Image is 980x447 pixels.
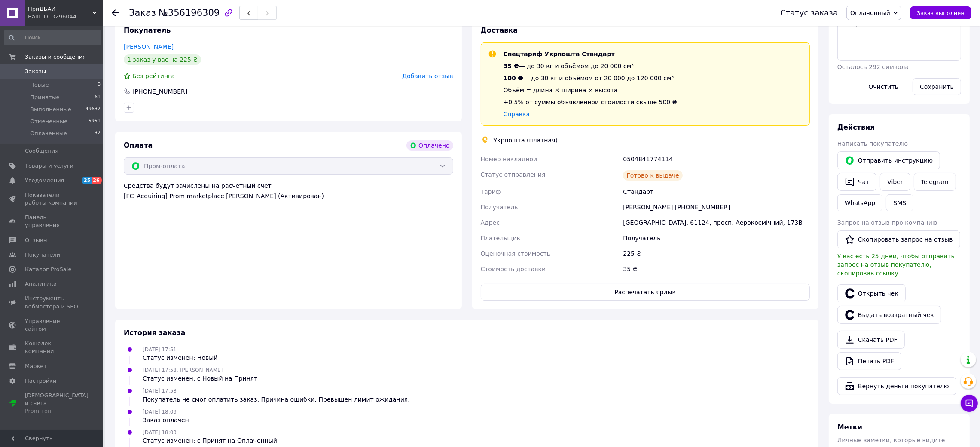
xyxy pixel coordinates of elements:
[4,30,101,45] input: Поиск
[132,72,175,79] span: Без рейтинга
[406,140,453,151] div: Оплачено
[481,171,546,178] span: Статус отправления
[837,151,940,169] button: Отправить инструкцию
[143,367,223,373] span: [DATE] 17:58, [PERSON_NAME]
[82,177,92,184] span: 25
[30,118,67,125] span: Отмененные
[143,353,217,362] div: Статус изменен: Новый
[124,141,153,149] span: Оплата
[837,230,960,248] button: Скопировать запрос на отзыв
[837,423,862,431] span: Метки
[143,374,257,383] div: Статус изменен: с Новый на Принят
[25,317,79,333] span: Управление сайтом
[85,106,101,113] span: 49632
[25,266,71,273] span: Каталог ProSale
[621,215,812,230] div: [GEOGRAPHIC_DATA], 61124, просп. Аерокосмічний, 173В
[159,8,220,18] span: №356196309
[837,173,876,191] button: Чат
[850,9,890,16] span: Оплаченный
[837,284,906,302] a: Открыть чек
[25,377,56,385] span: Настройки
[98,81,101,89] span: 0
[28,5,92,13] span: ПриДБАЙ
[25,407,89,415] div: Prom топ
[30,106,71,113] span: Выполненные
[30,81,49,89] span: Новые
[25,280,57,288] span: Аналитика
[837,219,937,226] span: Запрос на отзыв про компанию
[25,214,79,229] span: Панель управления
[913,78,961,95] button: Сохранить
[481,156,537,163] span: Номер накладной
[143,436,277,445] div: Статус изменен: с Принят на Оплаченный
[481,266,546,272] span: Стоимость доставки
[504,51,615,57] span: Спецтариф Укрпошта Стандарт
[492,136,560,145] div: Укрпошта (платная)
[25,68,46,76] span: Заказы
[837,194,882,211] a: WhatsApp
[504,74,677,82] div: — до 30 кг и объёмом от 20 000 до 120 000 см³
[837,123,875,131] span: Действия
[25,177,64,184] span: Уведомления
[837,352,901,370] a: Печать PDF
[623,170,682,181] div: Готово к выдаче
[25,295,79,310] span: Инструменты вебмастера и SEO
[92,177,101,184] span: 26
[25,191,79,207] span: Показатели работы компании
[837,377,956,395] button: Вернуть деньги покупателю
[621,151,812,167] div: 0504841774114
[143,416,189,424] div: Заказ оплачен
[504,98,677,106] div: +0,5% от суммы объявленной стоимости свыше 500 ₴
[124,54,201,65] div: 1 заказ у вас на 225 ₴
[621,230,812,246] div: Получатель
[837,331,905,349] a: Скачать PDF
[504,111,530,118] a: Справка
[124,181,453,200] div: Средства будут зачислены на расчетный счет
[124,43,174,50] a: [PERSON_NAME]
[25,392,89,415] span: [DEMOGRAPHIC_DATA] и счета
[917,10,965,16] span: Заказ выполнен
[837,63,909,70] span: Осталось 292 символа
[837,253,955,277] span: У вас есть 25 дней, чтобы отправить запрос на отзыв покупателю, скопировав ссылку.
[861,78,906,95] button: Очистить
[481,250,551,257] span: Оценочная стоимость
[481,219,500,226] span: Адрес
[95,130,101,137] span: 32
[961,395,978,412] button: Чат с покупателем
[837,140,908,147] span: Написать покупателю
[481,204,518,211] span: Получатель
[143,395,410,404] div: Покупатель не смог оплатить заказ. Причина ошибки: Превышен лимит ожидания.
[621,246,812,261] div: 225 ₴
[504,63,519,69] span: 35 ₴
[504,62,677,70] div: — до 30 кг и объёмом до 20 000 см³
[910,6,971,19] button: Заказ выполнен
[30,94,60,101] span: Принятые
[124,192,453,200] div: [FC_Acquiring] Prom marketplace [PERSON_NAME] (Активирован)
[481,188,501,195] span: Тариф
[880,173,910,191] a: Viber
[143,388,177,394] span: [DATE] 17:58
[95,94,101,101] span: 61
[25,53,86,61] span: Заказы и сообщения
[504,86,677,94] div: Объём = длина × ширина × высота
[886,194,913,211] button: SMS
[621,184,812,199] div: Стандарт
[25,362,47,370] span: Маркет
[621,261,812,277] div: 35 ₴
[131,87,188,96] div: [PHONE_NUMBER]
[481,235,521,242] span: Плательщик
[780,9,838,17] div: Статус заказа
[28,13,103,21] div: Ваш ID: 3296044
[402,72,453,79] span: Добавить отзыв
[25,251,60,259] span: Покупатели
[30,130,67,137] span: Оплаченные
[481,284,810,301] button: Распечатать ярлык
[504,75,523,82] span: 100 ₴
[481,26,518,34] span: Доставка
[25,340,79,355] span: Кошелек компании
[89,118,101,125] span: 5951
[124,329,186,337] span: История заказа
[25,147,58,155] span: Сообщения
[837,306,941,324] button: Выдать возвратный чек
[621,199,812,215] div: [PERSON_NAME] [PHONE_NUMBER]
